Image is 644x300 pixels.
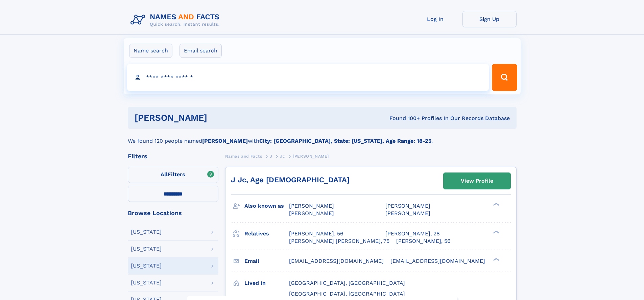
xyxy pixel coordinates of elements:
[396,237,451,245] a: [PERSON_NAME], 56
[492,230,500,234] div: ❯
[270,152,272,160] a: J
[244,200,289,212] h3: Also known as
[259,138,431,144] b: City: [GEOGRAPHIC_DATA], State: [US_STATE], Age Range: 18-25
[128,210,218,216] div: Browse Locations
[131,246,162,252] div: [US_STATE]
[127,64,489,91] input: search input
[128,129,517,145] div: We found 120 people named with .
[131,280,162,285] div: [US_STATE]
[385,230,440,237] a: [PERSON_NAME], 28
[385,203,430,209] span: [PERSON_NAME]
[289,258,384,264] span: [EMAIL_ADDRESS][DOMAIN_NAME]
[289,230,343,237] a: [PERSON_NAME], 56
[244,255,289,267] h3: Email
[225,152,262,160] a: Names and Facts
[128,11,225,29] img: Logo Names and Facts
[244,228,289,239] h3: Relatives
[289,280,405,286] span: [GEOGRAPHIC_DATA], [GEOGRAPHIC_DATA]
[161,171,168,178] span: All
[289,203,334,209] span: [PERSON_NAME]
[492,202,500,207] div: ❯
[231,176,350,184] a: J Jc, Age [DEMOGRAPHIC_DATA]
[202,138,248,144] b: [PERSON_NAME]
[444,173,510,189] a: View Profile
[180,44,222,58] label: Email search
[270,154,272,159] span: J
[280,152,285,160] a: Jc
[129,44,172,58] label: Name search
[289,237,389,245] a: [PERSON_NAME] [PERSON_NAME], 75
[289,291,405,297] span: [GEOGRAPHIC_DATA], [GEOGRAPHIC_DATA]
[390,258,485,264] span: [EMAIL_ADDRESS][DOMAIN_NAME]
[492,64,517,91] button: Search Button
[461,173,493,189] div: View Profile
[128,153,218,159] div: Filters
[462,11,517,27] a: Sign Up
[293,154,329,159] span: [PERSON_NAME]
[298,115,510,122] div: Found 100+ Profiles In Our Records Database
[408,11,462,27] a: Log In
[128,167,218,183] label: Filters
[385,210,430,216] span: [PERSON_NAME]
[289,210,334,216] span: [PERSON_NAME]
[244,277,289,289] h3: Lived in
[280,154,285,159] span: Jc
[492,257,500,261] div: ❯
[135,114,299,122] h1: [PERSON_NAME]
[131,263,162,269] div: [US_STATE]
[131,229,162,235] div: [US_STATE]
